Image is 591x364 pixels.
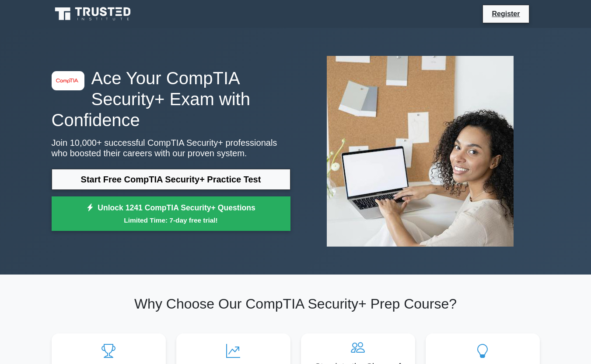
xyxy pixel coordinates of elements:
a: Unlock 1241 CompTIA Security+ QuestionsLimited Time: 7-day free trial! [52,196,290,231]
a: Register [486,8,525,19]
h1: Ace Your CompTIA Security+ Exam with Confidence [52,68,290,130]
a: Start Free CompTIA Security+ Practice Test [52,169,290,190]
h2: Why Choose Our CompTIA Security+ Prep Course? [52,295,540,312]
p: Join 10,000+ successful CompTIA Security+ professionals who boosted their careers with our proven... [52,137,290,158]
small: Limited Time: 7-day free trial! [63,215,280,225]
